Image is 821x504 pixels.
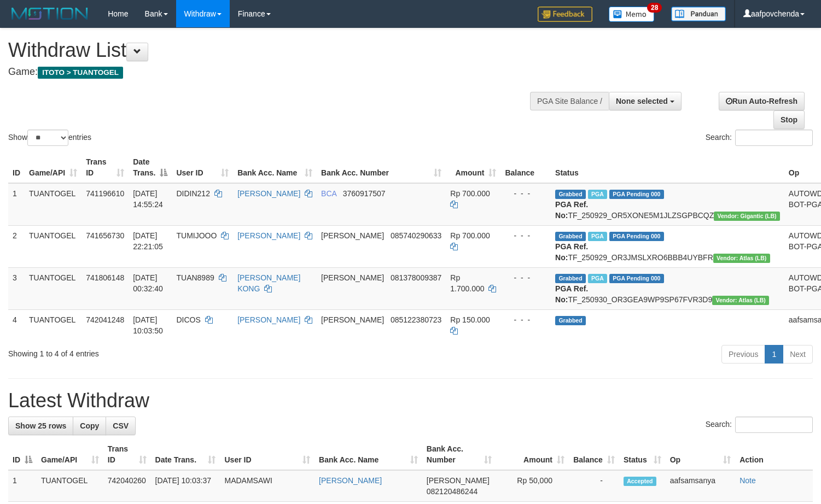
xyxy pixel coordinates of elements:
span: Copy 081378009387 to clipboard [391,273,441,282]
th: Op: activate to sort column ascending [666,439,735,470]
span: Grabbed [555,232,586,241]
b: PGA Ref. No: [555,242,588,262]
span: Vendor URL: https://dashboard.q2checkout.com/secure [714,212,780,221]
div: - - - [505,230,546,241]
a: Next [783,345,813,364]
span: Rp 1.700.000 [450,273,484,293]
th: Status: activate to sort column ascending [619,439,666,470]
img: Feedback.jpg [538,7,592,22]
a: [PERSON_NAME] [237,315,300,324]
td: 1 [8,470,37,502]
div: - - - [505,314,546,325]
span: [DATE] 00:32:40 [133,273,163,293]
span: 741656730 [86,231,124,240]
td: TF_250929_OR5XONE5M1JLZSGPBCQZ [551,183,784,226]
span: 741806148 [86,273,124,282]
label: Search: [706,417,813,433]
span: BCA [321,189,336,198]
td: 1 [8,183,25,226]
a: Show 25 rows [8,417,73,435]
span: Grabbed [555,190,586,199]
td: Rp 50,000 [496,470,569,502]
span: 28 [647,3,662,13]
h1: Latest Withdraw [8,390,813,412]
span: Copy 085740290633 to clipboard [391,231,441,240]
th: Trans ID: activate to sort column ascending [81,152,129,183]
span: Accepted [624,477,656,486]
th: ID [8,152,25,183]
td: - [569,470,619,502]
span: TUAN8989 [176,273,214,282]
h1: Withdraw List [8,39,537,61]
span: Copy 3760917507 to clipboard [343,189,386,198]
span: [PERSON_NAME] [427,476,490,485]
label: Show entries [8,130,91,146]
span: None selected [616,97,668,106]
span: [DATE] 14:55:24 [133,189,163,209]
td: TUANTOGEL [25,183,81,226]
th: Status [551,152,784,183]
a: Stop [773,110,805,129]
a: [PERSON_NAME] [319,476,382,485]
span: Copy 082120486244 to clipboard [427,487,478,496]
span: [DATE] 22:21:05 [133,231,163,251]
span: 742041248 [86,315,124,324]
span: Vendor URL: https://dashboard.q2checkout.com/secure [712,296,769,305]
th: Bank Acc. Name: activate to sort column ascending [315,439,422,470]
div: - - - [505,188,546,199]
a: Run Auto-Refresh [719,92,805,110]
td: TF_250929_OR3JMSLXRO6BBB4UYBFR [551,225,784,267]
img: Button%20Memo.svg [609,7,655,22]
th: Bank Acc. Number: activate to sort column ascending [317,152,446,183]
span: Marked by aafchonlypin [588,274,607,283]
span: Copy 085122380723 to clipboard [391,315,441,324]
th: Bank Acc. Number: activate to sort column ascending [422,439,496,470]
td: TUANTOGEL [25,309,81,341]
td: aafsamsanya [666,470,735,502]
span: [PERSON_NAME] [321,315,384,324]
span: Marked by aafyoumonoriya [588,190,607,199]
span: PGA Pending [609,190,664,199]
td: MADAMSAWI [220,470,315,502]
th: Action [735,439,813,470]
span: 741196610 [86,189,124,198]
span: Rp 700.000 [450,189,490,198]
span: Marked by aafchonlypin [588,232,607,241]
span: DICOS [176,315,200,324]
a: Previous [721,345,765,364]
a: [PERSON_NAME] [237,231,300,240]
div: Showing 1 to 4 of 4 entries [8,344,334,359]
th: Balance: activate to sort column ascending [569,439,619,470]
td: 2 [8,225,25,267]
span: Grabbed [555,316,586,325]
span: Grabbed [555,274,586,283]
td: 4 [8,309,25,341]
div: - - - [505,272,546,283]
b: PGA Ref. No: [555,284,588,304]
span: TUMIJOOO [176,231,217,240]
span: Rp 150.000 [450,315,490,324]
th: ID: activate to sort column descending [8,439,37,470]
div: PGA Site Balance / [530,92,609,110]
th: Game/API: activate to sort column ascending [37,439,103,470]
button: None selected [609,92,682,110]
th: Amount: activate to sort column ascending [496,439,569,470]
span: CSV [113,421,129,430]
input: Search: [735,130,813,146]
th: Game/API: activate to sort column ascending [25,152,81,183]
td: 742040260 [103,470,151,502]
a: [PERSON_NAME] KONG [237,273,300,293]
span: [PERSON_NAME] [321,231,384,240]
select: Showentries [27,130,68,146]
td: TUANTOGEL [37,470,103,502]
span: PGA Pending [609,232,664,241]
th: Balance [500,152,551,183]
label: Search: [706,130,813,146]
th: User ID: activate to sort column ascending [220,439,315,470]
th: User ID: activate to sort column ascending [172,152,233,183]
th: Amount: activate to sort column ascending [446,152,500,183]
img: panduan.png [671,7,726,21]
span: [PERSON_NAME] [321,273,384,282]
span: Vendor URL: https://dashboard.q2checkout.com/secure [713,254,770,263]
input: Search: [735,417,813,433]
